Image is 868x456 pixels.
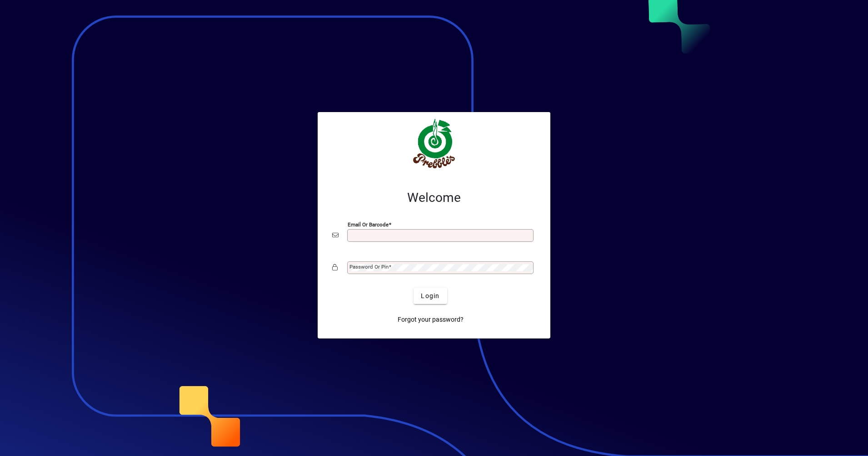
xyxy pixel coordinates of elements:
h2: Welcome [332,190,536,206]
a: Forgot your password? [394,311,467,328]
button: Login [414,288,447,304]
span: Login [421,291,439,301]
mat-label: Password or Pin [349,264,389,270]
mat-label: Email or Barcode [348,221,389,228]
span: Forgot your password? [398,315,464,324]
